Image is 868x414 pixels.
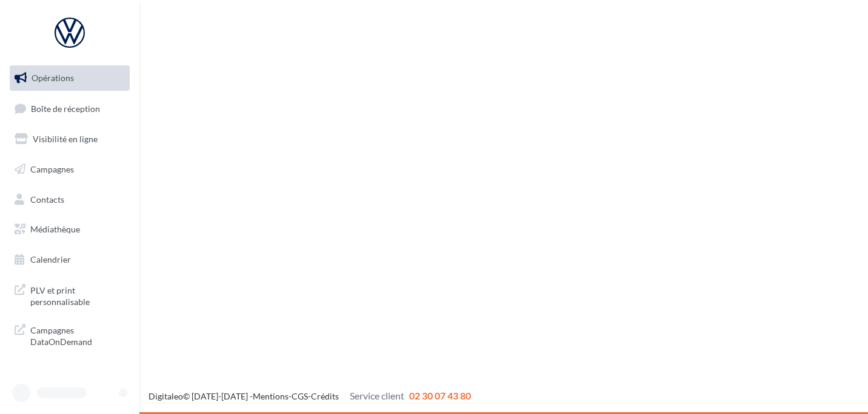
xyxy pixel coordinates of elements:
a: Digitaleo [149,391,183,401]
span: Campagnes [30,164,74,174]
span: PLV et print personnalisable [30,282,125,308]
a: Campagnes [7,157,132,182]
a: Contacts [7,187,132,212]
span: Visibilité en ligne [33,134,98,144]
a: Campagnes DataOnDemand [7,317,132,353]
a: Mentions [253,391,289,401]
span: Médiathèque [30,224,80,234]
span: Contacts [30,194,64,204]
a: Médiathèque [7,217,132,242]
span: © [DATE]-[DATE] - - - [149,391,471,401]
a: Visibilité en ligne [7,126,132,152]
span: Calendrier [30,254,71,264]
a: Boîte de réception [7,96,132,122]
a: Opérations [7,65,132,91]
span: Service client [350,390,404,401]
span: Campagnes DataOnDemand [30,322,125,348]
a: Crédits [311,391,339,401]
a: CGS [292,391,308,401]
span: 02 30 07 43 80 [409,390,471,401]
span: Opérations [32,73,74,83]
a: PLV et print personnalisable [7,277,132,313]
a: Calendrier [7,247,132,272]
span: Boîte de réception [31,103,100,113]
